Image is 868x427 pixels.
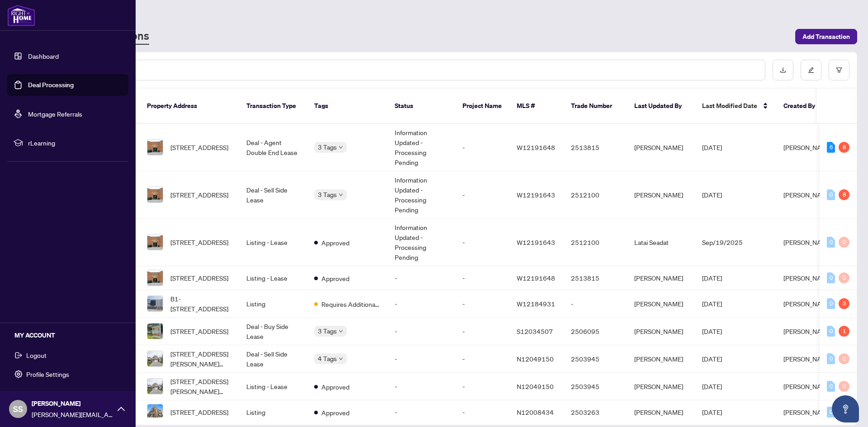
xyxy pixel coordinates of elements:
[702,191,722,199] span: [DATE]
[517,327,553,335] span: S12034507
[239,318,307,345] td: Deal - Buy Side Lease
[387,373,455,400] td: -
[14,330,128,340] h5: MY ACCOUNT
[387,266,455,290] td: -
[26,348,47,362] span: Logout
[783,143,832,151] span: [PERSON_NAME]
[147,270,163,286] img: thumbnail-img
[7,5,35,26] img: logo
[839,272,849,283] div: 0
[13,403,23,415] span: SS
[627,290,695,318] td: [PERSON_NAME]
[627,400,695,424] td: [PERSON_NAME]
[564,290,627,318] td: -
[455,124,509,171] td: -
[783,238,832,246] span: [PERSON_NAME]
[773,60,793,80] button: download
[32,409,113,419] span: [PERSON_NAME][EMAIL_ADDRESS][PERSON_NAME][DOMAIN_NAME]
[455,219,509,266] td: -
[147,379,163,394] img: thumbnail-img
[339,192,343,197] span: down
[627,318,695,345] td: [PERSON_NAME]
[702,327,722,335] span: [DATE]
[702,238,743,246] span: Sep/19/2025
[839,298,849,309] div: 3
[170,273,228,283] span: [STREET_ADDRESS]
[387,400,455,424] td: -
[517,274,555,282] span: W12191648
[517,238,555,246] span: W12191643
[509,89,564,124] th: MLS #
[455,266,509,290] td: -
[827,381,835,392] div: 0
[627,89,695,124] th: Last Updated By
[695,89,776,124] th: Last Modified Date
[780,67,786,73] span: download
[829,60,849,80] button: filter
[827,189,835,200] div: 0
[702,300,722,308] span: [DATE]
[564,266,627,290] td: 2513815
[147,235,163,250] img: thumbnail-img
[564,124,627,171] td: 2513815
[387,318,455,345] td: -
[627,124,695,171] td: [PERSON_NAME]
[147,351,163,366] img: thumbnail-img
[702,355,722,363] span: [DATE]
[783,300,832,308] span: [PERSON_NAME]
[702,408,722,416] span: [DATE]
[564,345,627,373] td: 2503945
[321,299,380,309] span: Requires Additional Docs
[564,89,627,124] th: Trade Number
[783,327,832,335] span: [PERSON_NAME]
[318,189,337,200] span: 3 Tags
[455,171,509,219] td: -
[318,142,337,152] span: 3 Tags
[455,318,509,345] td: -
[170,190,228,200] span: [STREET_ADDRESS]
[147,404,163,420] img: thumbnail-img
[827,298,835,309] div: 0
[387,124,455,171] td: Information Updated - Processing Pending
[702,382,722,390] span: [DATE]
[827,142,835,153] div: 6
[827,237,835,248] div: 0
[7,347,128,363] button: Logout
[564,318,627,345] td: 2506095
[517,382,554,390] span: N12049150
[455,290,509,318] td: -
[387,219,455,266] td: Information Updated - Processing Pending
[517,143,555,151] span: W12191648
[839,142,849,153] div: 8
[28,81,74,89] a: Deal Processing
[239,290,307,318] td: Listing
[239,345,307,373] td: Deal - Sell Side Lease
[802,29,850,44] span: Add Transaction
[517,300,555,308] span: W12184931
[783,191,832,199] span: [PERSON_NAME]
[32,399,113,408] span: [PERSON_NAME]
[795,29,857,44] button: Add Transaction
[239,400,307,424] td: Listing
[321,238,349,248] span: Approved
[26,367,69,381] span: Profile Settings
[239,266,307,290] td: Listing - Lease
[627,219,695,266] td: Latai Seadat
[455,373,509,400] td: -
[170,326,228,336] span: [STREET_ADDRESS]
[321,382,349,392] span: Approved
[28,110,82,118] a: Mortgage Referrals
[627,345,695,373] td: [PERSON_NAME]
[318,353,337,364] span: 4 Tags
[564,171,627,219] td: 2512100
[170,349,232,369] span: [STREET_ADDRESS][PERSON_NAME][PERSON_NAME]
[839,237,849,248] div: 0
[339,357,343,361] span: down
[387,290,455,318] td: -
[836,67,842,73] span: filter
[827,326,835,337] div: 0
[564,219,627,266] td: 2512100
[627,373,695,400] td: [PERSON_NAME]
[827,272,835,283] div: 0
[7,366,128,382] button: Profile Settings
